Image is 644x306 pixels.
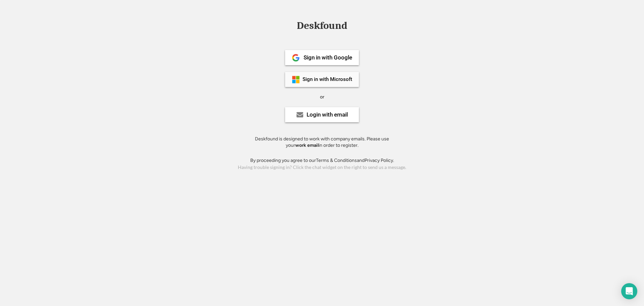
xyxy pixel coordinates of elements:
[304,55,352,60] div: Sign in with Google
[295,142,319,148] strong: work email
[292,54,300,62] img: 1024px-Google__G__Logo.svg.png
[365,158,394,163] a: Privacy Policy.
[307,112,348,118] div: Login with email
[293,20,351,31] div: Deskfound
[292,76,300,84] img: ms-symbollockup_mssymbol_19.png
[247,136,397,149] div: Deskfound is designed to work with company emails. Please use your in order to register.
[621,283,637,299] div: Open Intercom Messenger
[320,94,324,100] div: or
[303,77,352,82] div: Sign in with Microsoft
[316,158,357,163] a: Terms & Conditions
[250,157,394,164] div: By proceeding you agree to our and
